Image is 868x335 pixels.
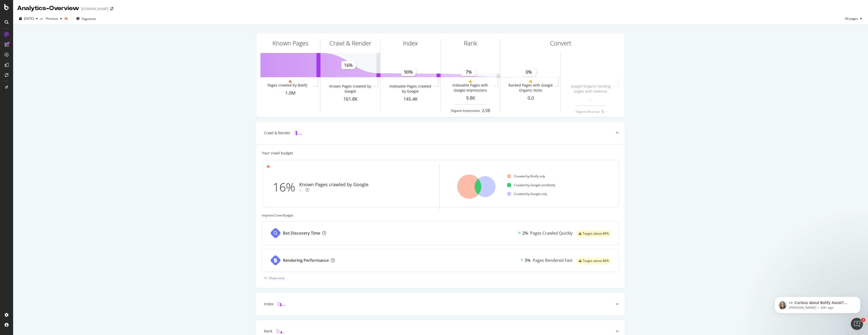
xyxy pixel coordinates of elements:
div: Crawled by Botify only [507,174,545,178]
div: 161.8K [320,96,380,102]
span: All pages [843,16,858,21]
button: Show more [262,274,285,282]
img: block-icon [277,301,285,306]
div: Your crawl budget [262,151,293,156]
button: All pages [843,15,864,23]
div: 2% [522,230,528,236]
img: Equal [299,190,301,191]
span: Previous [44,16,58,21]
div: arrow-right-arrow-left [110,7,113,11]
div: 16% [273,179,299,196]
div: Pages Crawled Quickly [530,230,573,236]
span: vs [40,16,44,21]
div: Crawl & Render [330,39,371,47]
iframe: Intercom notifications message [767,286,868,321]
div: Crawl & Render [264,130,290,135]
div: Known Pages crawled by Google [299,181,368,188]
div: 1.0M [260,90,320,96]
div: 145.4K [381,96,440,102]
button: [DATE] [17,15,40,23]
a: Bot Discovery Time2%Pages Crawled Quicklywarning label [262,221,619,245]
span: Target: above 80% [583,232,609,235]
div: Indexable Pages crawled by Google [388,84,433,94]
div: Indexable Pages with Google Impressions [448,83,493,93]
a: Rendering Performance5%Pages Rendered Fastwarning label [262,249,619,272]
span: 2025 Aug. 3rd [24,16,34,21]
button: Segments [74,15,98,23]
div: Rank [264,329,272,334]
div: Show more [269,276,285,280]
div: Organic Impressions [451,108,480,113]
div: Rendering Performance [283,258,329,263]
div: Bot Discovery Time [283,230,320,236]
div: Crawled by Google and Botify [507,183,555,187]
div: - [302,188,304,193]
div: Analytics - Overview [17,4,79,13]
div: Rank [464,39,477,47]
div: 9.8K [441,95,500,101]
img: block-icon [276,329,284,333]
div: Pages crawled by Botify [267,83,307,88]
div: Known Pages [273,39,308,47]
div: warning label [577,257,611,264]
div: Index [264,301,273,306]
div: Improve Crawl Budget [262,213,619,217]
span: 2 [861,318,865,322]
div: Known Pages crawled by Google [328,84,373,94]
img: block-icon [294,130,303,135]
span: Target: above 80% [583,259,609,262]
button: Previous [44,15,64,23]
div: warning label [577,230,611,237]
div: Index [403,39,418,47]
span: Segments [82,17,96,21]
div: 2.5B [482,108,490,114]
iframe: Intercom live chat [851,318,863,330]
div: 5% [525,258,531,263]
div: Crawled by Google only [507,192,547,196]
div: [DOMAIN_NAME] [81,6,108,11]
div: Pages Rendered Fast [533,258,573,263]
